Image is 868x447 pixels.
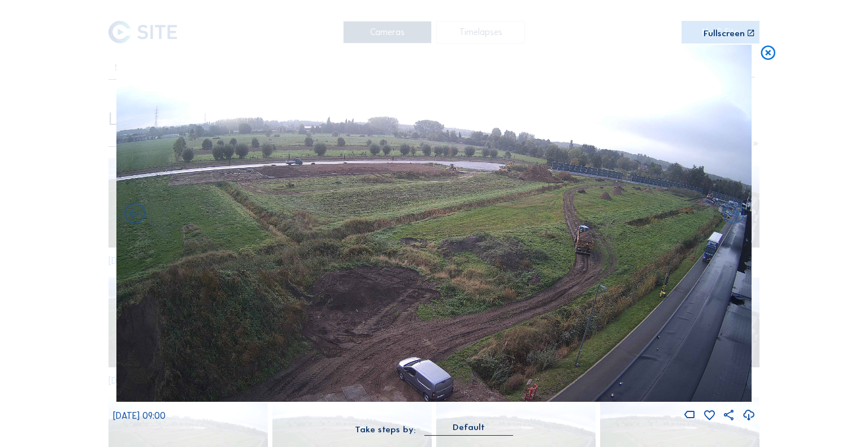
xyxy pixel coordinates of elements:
[424,422,513,435] div: Default
[113,410,166,421] span: [DATE] 09:00
[704,29,745,37] div: Fullscreen
[116,45,752,402] img: Image
[121,201,147,228] i: Forward
[721,201,747,228] i: Back
[355,425,416,433] div: Take steps by:
[453,422,485,432] div: Default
